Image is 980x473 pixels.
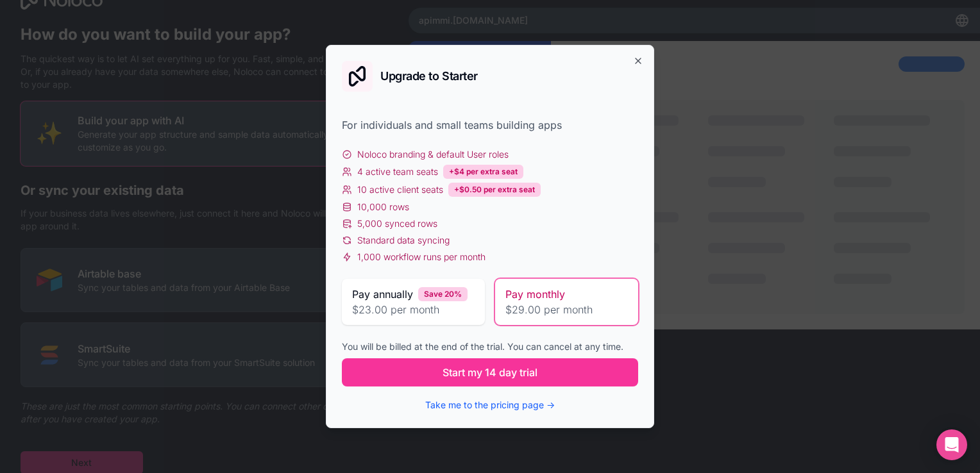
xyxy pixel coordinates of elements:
[342,340,638,353] div: You will be billed at the end of the trial. You can cancel at any time.
[425,399,555,411] button: Take me to the pricing page →
[505,302,628,317] span: $29.00 per month
[342,117,638,133] div: For individuals and small teams building apps
[418,287,468,301] div: Save 20%
[357,148,509,161] span: Noloco branding & default User roles
[357,165,438,178] span: 4 active team seats
[357,217,437,230] span: 5,000 synced rows
[505,286,565,302] span: Pay monthly
[448,183,541,197] div: +$0.50 per extra seat
[352,302,475,317] span: $23.00 per month
[633,56,643,66] button: Close
[380,71,478,82] h2: Upgrade to Starter
[357,234,450,247] span: Standard data syncing
[357,183,443,196] span: 10 active client seats
[357,251,486,263] span: 1,000 workflow runs per month
[443,365,537,380] span: Start my 14 day trial
[342,358,638,386] button: Start my 14 day trial
[443,165,523,179] div: +$4 per extra seat
[352,286,413,302] span: Pay annually
[357,201,409,213] span: 10,000 rows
